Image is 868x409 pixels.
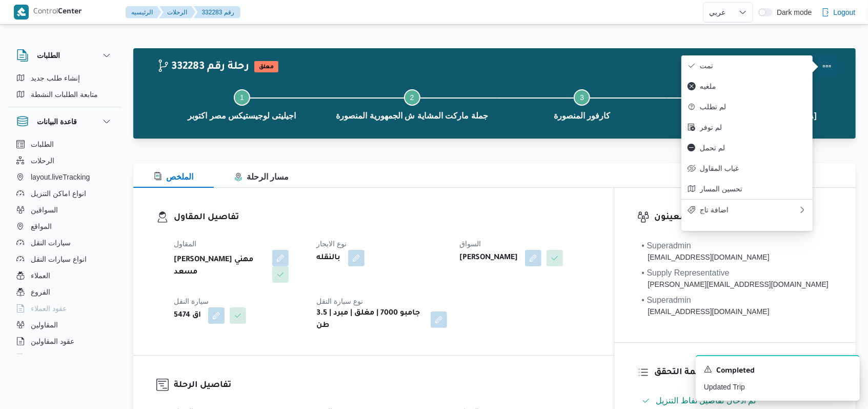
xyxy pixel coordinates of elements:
[174,309,201,322] b: اق 5474
[642,267,829,290] span: • Supply Representative mohamed.sabry@illa.com.eg
[410,93,414,102] span: 2
[681,158,813,179] button: غياب المقاول
[234,172,289,181] span: مسار الرحلة
[12,284,117,300] button: الفروع
[700,62,806,70] span: تمت
[642,294,770,317] span: • Superadmin mostafa.elrouby@illa.com.eg
[240,93,244,102] span: 1
[700,103,806,111] span: لم تطلب
[642,267,829,279] div: • Supply Representative
[580,93,584,102] span: 3
[31,335,74,347] span: عقود المقاولين
[773,8,812,16] span: Dark mode
[31,138,54,150] span: الطلبات
[37,49,60,62] h3: الطلبات
[642,240,770,263] span: • Superadmin karim.ragab@illa.com.eg
[31,187,86,200] span: انواع اماكن التنزيل
[642,240,770,252] div: • Superadmin
[704,364,852,378] div: Notification
[317,240,347,248] span: نوع الايجار
[12,349,117,366] button: اجهزة التليفون
[817,2,860,23] button: Logout
[554,110,610,122] span: كارفور المنصورة
[817,56,837,76] button: Actions
[12,267,117,284] button: العملاء
[12,169,117,185] button: layout.liveTracking
[12,185,117,202] button: انواع اماكن التنزيل
[12,235,117,251] button: سيارات النقل
[700,185,806,193] span: تحسين المسار
[31,88,98,101] span: متابعة الطلبات النشطة
[681,199,813,220] button: اضافة تاج
[317,307,424,332] b: جامبو 7000 | مغلق | مبرد | 3.5 طن
[174,254,265,279] b: [PERSON_NAME] مهني مسعد
[37,115,77,128] h3: قاعدة البيانات
[254,61,278,72] span: معلق
[31,269,50,282] span: العملاء
[8,136,121,358] div: قاعدة البيانات
[12,218,117,235] button: المواقع
[31,286,50,298] span: الفروع
[655,366,833,380] h3: قائمة التحقق
[700,82,806,90] span: ملغيه
[317,252,341,264] b: بالنقله
[704,382,852,393] p: Updated Trip
[126,6,162,18] button: الرئيسيه
[12,202,117,218] button: السواقين
[700,206,798,214] span: اضافة تاج
[700,144,806,152] span: لم تحمل
[31,171,90,183] span: layout.liveTracking
[642,294,770,306] div: • Superadmin
[58,8,83,16] b: Center
[174,240,196,248] span: المقاول
[31,253,87,265] span: انواع سيارات النقل
[12,86,117,103] button: متابعة الطلبات النشطة
[12,70,117,86] button: إنشاء طلب جديد
[157,61,249,74] h2: 332283 رحلة رقم
[12,317,117,333] button: المقاولين
[681,55,813,76] button: تمت
[12,333,117,349] button: عقود المقاولين
[336,110,488,122] span: جملة ماركت المشاية ش الجمهورية المنصورة
[174,379,591,393] h3: تفاصيل الرحلة
[459,240,481,248] span: السواق
[259,64,274,70] b: معلق
[681,179,813,199] button: تحسين المسار
[656,396,756,405] span: تم ادخال تفاصيل نفاط التنزيل
[154,172,193,181] span: الملخص
[12,136,117,152] button: الطلبات
[31,237,71,249] span: سيارات النقل
[12,152,117,169] button: الرحلات
[681,117,813,138] button: لم توفر
[31,319,58,331] span: المقاولين
[642,252,770,263] div: [EMAIL_ADDRESS][DOMAIN_NAME]
[317,297,364,305] span: نوع سيارة النقل
[157,77,327,130] button: اجيليتى لوجيستيكس مصر اكتوبر
[700,164,806,172] span: غياب المقاول
[16,115,113,128] button: قاعدة البيانات
[700,123,806,131] span: لم توفر
[31,154,54,167] span: الرحلات
[12,251,117,267] button: انواع سيارات النقل
[327,77,497,130] button: جملة ماركت المشاية ش الجمهورية المنصورة
[188,110,296,122] span: اجيليتى لوجيستيكس مصر اكتوبر
[667,77,837,130] button: قباء للتجارة [GEOGRAPHIC_DATA]
[656,395,756,407] span: تم ادخال تفاصيل نفاط التنزيل
[31,204,58,216] span: السواقين
[655,211,833,225] h3: المعينون
[31,352,73,364] span: اجهزة التليفون
[642,279,829,290] div: [PERSON_NAME][EMAIL_ADDRESS][DOMAIN_NAME]
[31,72,80,84] span: إنشاء طلب جديد
[174,211,591,225] h3: تفاصيل المقاول
[194,6,240,18] button: 332283 رقم
[497,77,668,130] button: كارفور المنصورة
[681,96,813,117] button: لم تطلب
[716,365,755,378] span: Completed
[834,6,856,18] span: Logout
[174,297,209,305] span: سيارة النقل
[681,138,813,158] button: لم تحمل
[642,306,770,317] div: [EMAIL_ADDRESS][DOMAIN_NAME]
[8,70,121,107] div: الطلبات
[159,6,196,18] button: الرحلات
[681,76,813,96] button: ملغيه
